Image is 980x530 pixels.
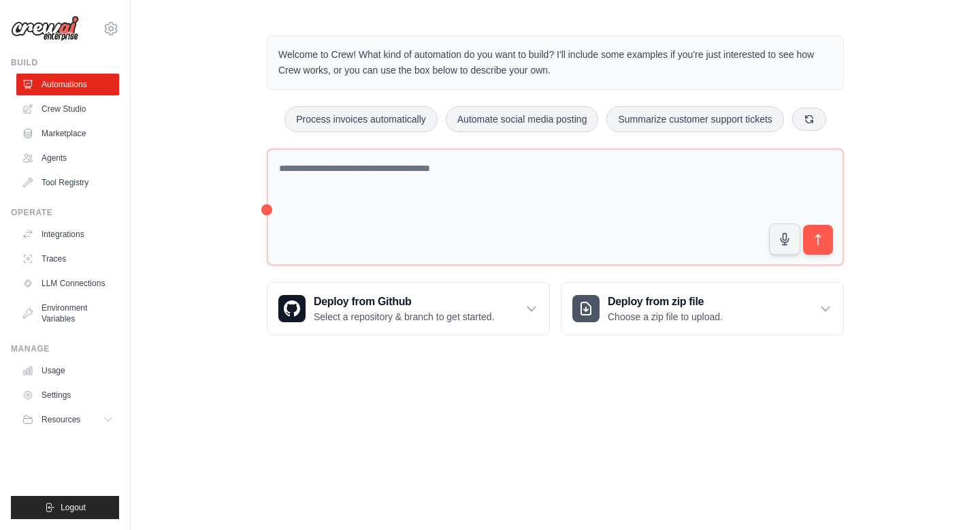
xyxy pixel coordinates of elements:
[608,294,723,310] h3: Deploy from zip file
[11,57,119,68] div: Build
[42,414,80,425] span: Resources
[61,502,86,513] span: Logout
[16,74,119,95] a: Automations
[606,106,783,132] button: Summarize customer support tickets
[278,47,832,78] p: Welcome to Crew! What kind of automation do you want to build? I'll include some examples if you'...
[446,106,599,132] button: Automate social media posting
[16,123,119,144] a: Marketplace
[16,384,119,406] a: Settings
[11,207,119,218] div: Operate
[16,172,119,193] a: Tool Registry
[11,16,79,42] img: Logo
[16,360,119,381] a: Usage
[314,310,494,324] p: Select a repository & branch to get started.
[11,343,119,354] div: Manage
[314,294,494,310] h3: Deploy from Github
[608,310,723,324] p: Choose a zip file to upload.
[16,272,119,294] a: LLM Connections
[284,106,438,132] button: Process invoices automatically
[16,248,119,270] a: Traces
[16,409,119,431] button: Resources
[16,98,119,120] a: Crew Studio
[16,147,119,169] a: Agents
[16,297,119,330] a: Environment Variables
[11,496,119,519] button: Logout
[16,223,119,245] a: Integrations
